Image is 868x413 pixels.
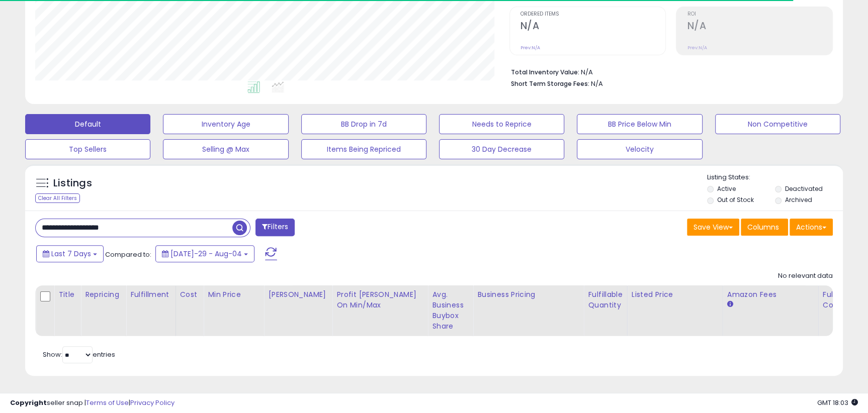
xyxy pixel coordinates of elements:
button: BB Price Below Min [577,114,702,134]
li: N/A [511,65,825,77]
div: Amazon Fees [727,289,814,300]
b: Total Inventory Value: [511,68,579,76]
button: Velocity [577,139,702,159]
button: Columns [741,219,788,236]
span: Columns [747,222,779,232]
div: Min Price [208,289,259,300]
button: Needs to Reprice [439,114,564,134]
b: Short Term Storage Fees: [511,79,589,88]
a: Terms of Use [86,398,129,407]
label: Active [717,184,735,193]
h2: N/A [687,20,832,34]
p: Listing States: [707,173,843,182]
div: Repricing [85,289,122,300]
button: BB Drop in 7d [301,114,426,134]
button: Default [25,114,150,134]
span: ROI [687,12,832,17]
h5: Listings [53,176,92,190]
button: Last 7 Days [36,245,104,262]
span: Show: entries [43,350,115,359]
button: 30 Day Decrease [439,139,564,159]
span: Ordered Items [520,12,666,17]
strong: Copyright [10,398,47,407]
span: 2025-08-12 18:03 GMT [817,398,858,407]
div: Clear All Filters [35,193,80,203]
button: Filters [255,219,295,236]
div: seller snap | | [10,398,175,408]
a: Privacy Policy [130,398,175,407]
label: Out of Stock [717,195,753,204]
span: N/A [591,79,603,88]
div: Fulfillable Quantity [588,289,623,311]
small: Amazon Fees. [727,300,733,309]
span: [DATE]-29 - Aug-04 [170,249,242,259]
span: Compared to: [105,250,151,259]
div: No relevant data [778,271,833,281]
div: Profit [PERSON_NAME] on Min/Max [336,289,423,311]
button: Non Competitive [715,114,840,134]
button: Inventory Age [163,114,288,134]
button: Save View [687,219,739,236]
div: Business Pricing [477,289,579,300]
button: Selling @ Max [163,139,288,159]
div: [PERSON_NAME] [268,289,328,300]
label: Deactivated [785,184,823,193]
div: Fulfillment Cost [823,289,861,311]
small: Prev: N/A [520,45,540,51]
button: Items Being Repriced [301,139,426,159]
div: Fulfillment [130,289,171,300]
div: Title [58,289,76,300]
div: Listed Price [632,289,719,300]
h2: N/A [520,20,666,34]
button: Top Sellers [25,139,150,159]
label: Archived [785,195,812,204]
div: Avg. Business Buybox Share [432,289,469,332]
button: Actions [790,219,833,236]
th: The percentage added to the cost of goods (COGS) that forms the calculator for Min & Max prices. [332,285,428,336]
small: Prev: N/A [687,45,707,51]
span: Last 7 Days [51,249,91,259]
div: Cost [180,289,200,300]
button: [DATE]-29 - Aug-04 [155,245,254,262]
